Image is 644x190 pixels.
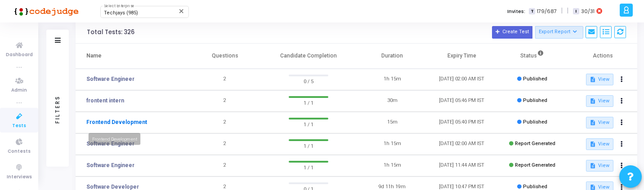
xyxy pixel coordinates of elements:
[427,90,496,112] td: [DATE] 05:46 PM IST
[11,87,27,94] span: Admin
[54,60,62,159] div: Filters
[190,112,260,133] td: 2
[507,8,525,15] label: Invites:
[523,184,547,190] span: Published
[568,44,637,69] th: Actions
[358,133,427,155] td: 1h 15m
[289,141,329,150] span: 1 / 1
[496,44,568,69] th: Status
[190,155,260,177] td: 2
[427,44,496,69] th: Expiry Time
[523,97,547,103] span: Published
[590,76,596,83] mat-icon: description
[537,8,557,15] span: 179/687
[529,8,535,15] span: T
[586,95,613,107] button: View
[586,160,613,172] button: View
[358,44,427,69] th: Duration
[427,112,496,133] td: [DATE] 05:40 PM IST
[190,133,260,155] td: 2
[590,98,596,104] mat-icon: description
[358,90,427,112] td: 30m
[358,155,427,177] td: 1h 15m
[289,98,329,107] span: 1 / 1
[590,119,596,126] mat-icon: description
[104,10,138,16] span: Techjays (985)
[581,8,595,15] span: 30/31
[289,163,329,172] span: 1 / 1
[7,173,32,181] span: Interviews
[586,138,613,150] button: View
[86,75,134,83] a: Software Engineer
[190,69,260,90] td: 2
[86,97,124,105] a: frontent intern
[289,119,329,128] span: 1 / 1
[86,118,147,126] a: Frontend Development
[289,76,329,85] span: 0 / 5
[178,8,185,15] mat-icon: Clear
[259,44,357,69] th: Candidate Completion
[86,161,134,169] a: Software Engineer
[586,74,613,85] button: View
[88,133,141,145] div: Frontend Development
[8,148,31,155] span: Contests
[427,133,496,155] td: [DATE] 02:00 AM IST
[523,119,547,125] span: Published
[523,76,547,82] span: Published
[6,51,33,59] span: Dashboard
[515,141,555,146] span: Report Generated
[427,69,496,90] td: [DATE] 02:00 AM IST
[573,8,579,15] span: I
[590,163,596,169] mat-icon: description
[427,155,496,177] td: [DATE] 11:44 AM IST
[190,90,260,112] td: 2
[76,44,190,69] th: Name
[11,2,79,20] img: logo
[87,29,134,36] div: Total Tests: 326
[590,141,596,147] mat-icon: description
[567,6,568,16] span: |
[190,44,260,69] th: Questions
[492,26,532,39] button: Create Test
[515,162,555,168] span: Report Generated
[358,112,427,133] td: 15m
[12,122,26,130] span: Tests
[586,117,613,128] button: View
[535,26,583,39] button: Export Report
[358,69,427,90] td: 1h 15m
[561,6,563,16] span: |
